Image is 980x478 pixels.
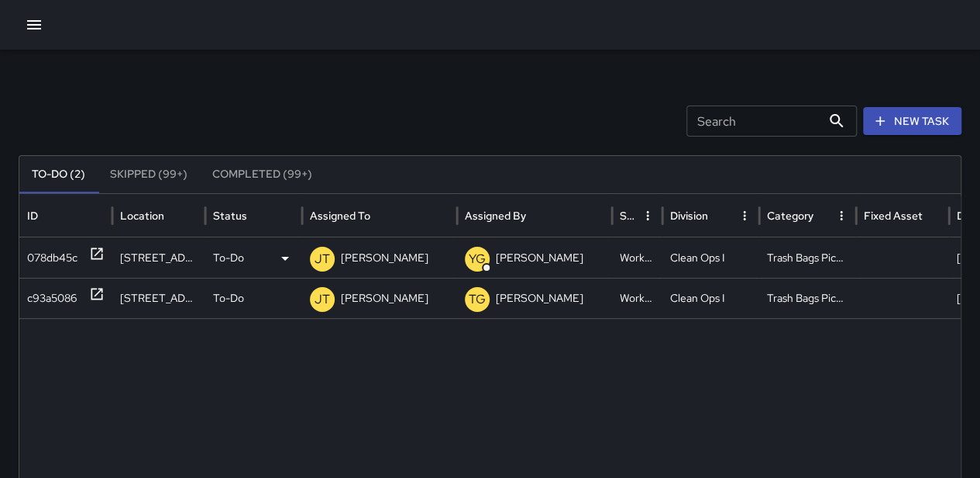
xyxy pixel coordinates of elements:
div: c93a5086 [27,279,77,318]
div: Assigned To [310,209,370,223]
p: [PERSON_NAME] [341,279,428,318]
button: Division column menu [734,205,755,227]
p: YG [469,250,486,268]
button: Category column menu [830,205,852,227]
div: Category [767,209,813,223]
button: Source column menu [637,205,658,227]
p: [PERSON_NAME] [496,279,583,318]
button: Completed (99+) [200,156,325,193]
div: Clean Ops I [662,237,759,278]
div: Trash Bags Pickup [759,278,856,318]
p: [PERSON_NAME] [341,238,428,278]
div: ID [27,209,38,223]
p: JT [315,290,330,309]
p: To-Do [213,279,244,318]
button: To-Do (2) [19,156,98,193]
div: Assigned By [465,209,526,223]
div: 201 Jones Street [112,278,205,318]
p: TG [469,290,486,309]
button: New Task [863,107,961,136]
div: Workflows [612,278,662,318]
button: Skipped (99+) [98,156,200,193]
div: Fixed Asset [864,209,923,223]
p: [PERSON_NAME] [496,238,583,278]
div: Location [120,209,164,223]
div: Source [620,209,635,223]
div: Division [670,209,708,223]
div: 078db45c [27,238,77,278]
div: Workflows [612,237,662,278]
p: To-Do [213,238,244,278]
p: JT [315,250,330,268]
div: Trash Bags Pickup [759,237,856,278]
div: 299 Eddy Street [112,237,205,278]
div: Status [213,209,247,223]
div: Clean Ops I [662,278,759,318]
